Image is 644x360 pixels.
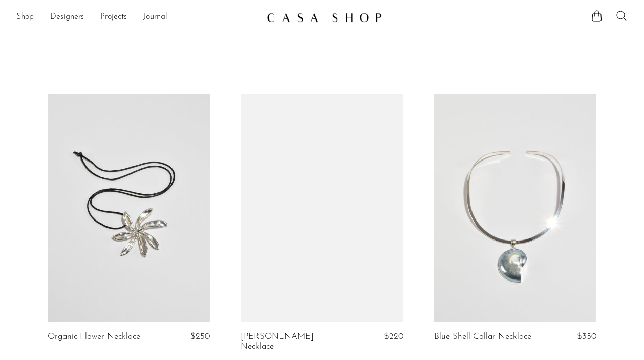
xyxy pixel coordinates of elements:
span: $220 [384,332,403,341]
a: Journal [143,11,167,24]
span: $250 [190,332,210,341]
span: $350 [577,332,596,341]
a: [PERSON_NAME] Necklace [241,332,348,351]
a: Shop [16,11,34,24]
a: Projects [100,11,127,24]
a: Blue Shell Collar Necklace [434,332,531,342]
a: Organic Flower Necklace [48,332,140,342]
a: Designers [50,11,84,24]
nav: Desktop navigation [16,9,259,26]
ul: NEW HEADER MENU [16,9,259,26]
